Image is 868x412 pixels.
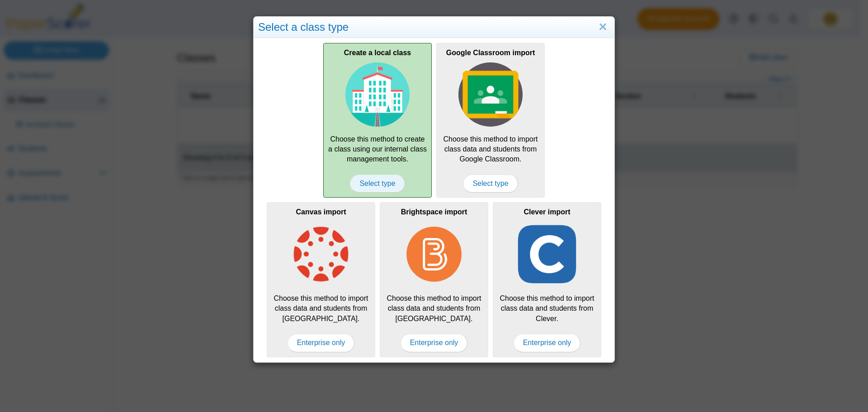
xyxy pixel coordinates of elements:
b: Clever import [524,208,570,216]
span: Enterprise only [401,334,468,352]
div: Choose this method to import class data and students from [GEOGRAPHIC_DATA]. [380,202,488,357]
b: Create a local class [344,49,411,57]
span: Enterprise only [514,334,581,352]
div: Select a class type [254,17,614,38]
div: Choose this method to create a class using our internal class management tools. [323,43,432,198]
b: Google Classroom import [446,49,535,57]
span: Enterprise only [288,334,355,352]
a: Create a local class Choose this method to create a class using our internal class management too... [323,43,432,198]
img: class-type-google-classroom.svg [458,62,523,127]
img: class-type-brightspace.png [402,222,466,286]
img: class-type-clever.png [515,222,579,286]
a: Google Classroom import Choose this method to import class data and students from Google Classroo... [436,43,545,198]
img: class-type-local.svg [345,62,410,127]
div: Choose this method to import class data and students from Clever. [493,202,601,357]
span: Select type [463,175,518,193]
div: Choose this method to import class data and students from Google Classroom. [436,43,545,198]
img: class-type-canvas.png [289,222,353,286]
b: Canvas import [296,208,346,216]
div: Choose this method to import class data and students from [GEOGRAPHIC_DATA]. [267,202,375,357]
b: Brightspace import [401,208,467,216]
a: Close [596,19,610,35]
span: Select type [350,175,405,193]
